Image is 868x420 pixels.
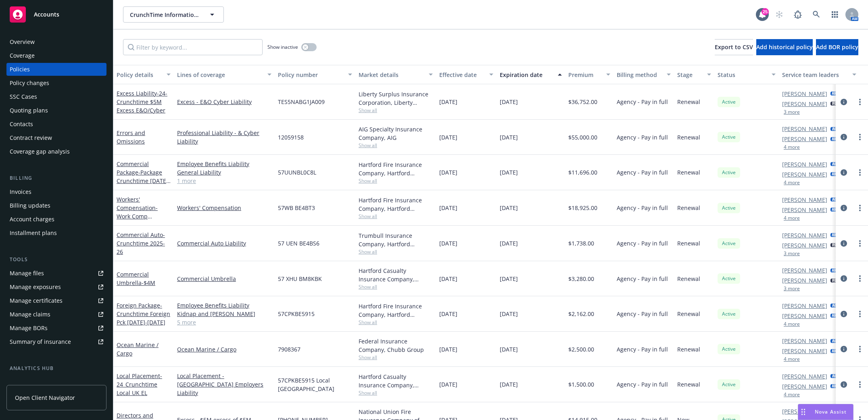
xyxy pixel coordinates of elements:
[6,294,106,307] a: Manage certificates
[782,135,827,143] a: [PERSON_NAME]
[278,168,316,177] span: 57UUNBL0C8L
[500,239,518,247] span: [DATE]
[117,372,162,397] a: Local Placement
[10,213,54,226] div: Account charges
[677,380,700,389] span: Renewal
[117,89,167,114] a: Excess Liability
[839,309,849,319] a: circleInformation
[359,337,433,354] div: Federal Insurance Company, Chubb Group
[10,199,50,212] div: Billing updates
[815,408,847,415] span: Nova Assist
[6,322,106,335] a: Manage BORs
[721,98,737,106] span: Active
[359,196,433,213] div: Hartford Fire Insurance Company, Hartford Insurance Group
[123,39,263,55] input: Filter by keyword...
[278,310,315,318] span: 57CPKBE5915
[568,133,597,141] span: $55,000.00
[782,125,827,133] a: [PERSON_NAME]
[439,168,457,177] span: [DATE]
[10,281,61,293] div: Manage exposures
[782,206,827,214] a: [PERSON_NAME]
[782,160,827,168] a: [PERSON_NAME]
[117,231,165,256] a: Commercial Auto
[855,380,865,389] a: more
[6,213,106,226] a: Account charges
[439,380,457,389] span: [DATE]
[613,65,674,84] button: Billing method
[117,168,171,193] span: - Package Crunchtime [DATE]-[DATE]
[839,132,849,142] a: circleInformation
[117,71,162,79] div: Policy details
[715,43,753,51] span: Export to CSV
[439,98,457,106] span: [DATE]
[782,382,827,391] a: [PERSON_NAME]
[278,239,319,247] span: 57 UEN BE4BS6
[177,372,271,397] a: Local Placement - [GEOGRAPHIC_DATA] Employers Liability
[278,71,343,79] div: Policy number
[177,98,271,106] a: Excess - E&O Cyber Liability
[500,168,518,177] span: [DATE]
[359,266,433,283] div: Hartford Casualty Insurance Company, Hartford Insurance Group
[10,49,35,62] div: Coverage
[782,195,827,204] a: [PERSON_NAME]
[359,389,433,396] span: Show all
[278,204,315,212] span: 57WB BE4BT3
[177,239,271,247] a: Commercial Auto Liability
[782,71,847,79] div: Service team leaders
[816,43,858,51] span: Add BOR policy
[617,204,668,212] span: Agency - Pay in full
[782,266,827,274] a: [PERSON_NAME]
[721,204,737,212] span: Active
[756,43,813,51] span: Add historical policy
[827,6,843,23] a: Switch app
[779,65,860,84] button: Service team leaders
[721,381,737,388] span: Active
[721,169,737,176] span: Active
[355,65,436,84] button: Market details
[568,274,594,283] span: $3,280.00
[359,354,433,361] span: Show all
[782,89,827,98] a: [PERSON_NAME]
[439,310,457,318] span: [DATE]
[839,97,849,107] a: circleInformation
[177,71,263,79] div: Lines of coverage
[617,133,668,141] span: Agency - Pay in full
[784,322,800,326] button: 4 more
[617,274,668,283] span: Agency - Pay in full
[839,168,849,177] a: circleInformation
[500,310,518,318] span: [DATE]
[784,180,800,185] button: 4 more
[855,97,865,107] a: more
[267,44,298,50] span: Show inactive
[500,133,518,141] span: [DATE]
[721,275,737,282] span: Active
[177,129,271,146] a: Professional Liability - & Cyber Liability
[117,89,167,114] span: - 24-Crunchtime $5M Excess E&O/Cyber
[677,71,702,79] div: Stage
[715,39,753,55] button: Export to CSV
[359,177,433,184] span: Show all
[359,213,433,220] span: Show all
[6,49,106,62] a: Coverage
[10,227,57,239] div: Installment plans
[855,168,865,177] a: more
[10,322,48,335] div: Manage BORs
[677,310,700,318] span: Renewal
[10,145,70,158] div: Coverage gap analysis
[6,118,106,131] a: Contacts
[784,286,800,291] button: 3 more
[439,204,457,212] span: [DATE]
[177,274,271,283] a: Commercial Umbrella
[439,239,457,247] span: [DATE]
[177,301,271,310] a: Employee Benefits Liability
[10,267,44,280] div: Manage files
[359,231,433,248] div: Trumbull Insurance Company, Hartford Insurance Group
[782,372,827,380] a: [PERSON_NAME]
[782,301,827,310] a: [PERSON_NAME]
[816,39,858,55] button: Add BOR policy
[617,98,668,106] span: Agency - Pay in full
[771,6,787,23] a: Start snowing
[6,90,106,103] a: SSC Cases
[6,308,106,321] a: Manage claims
[6,104,106,117] a: Quoting plans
